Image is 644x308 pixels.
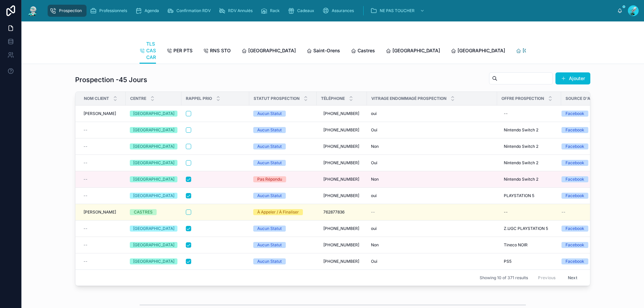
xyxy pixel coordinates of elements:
[371,160,377,166] span: Oui
[451,45,505,58] a: [GEOGRAPHIC_DATA]
[253,258,313,264] a: Aucun Statut
[257,143,282,149] div: Aucun Statut
[561,160,604,166] a: Facebook
[146,41,156,61] span: TLS CAS CAR
[241,45,296,58] a: [GEOGRAPHIC_DATA]
[130,127,177,133] a: [GEOGRAPHIC_DATA]
[130,111,177,117] a: [GEOGRAPHIC_DATA]
[566,193,584,199] div: Facebook
[371,144,493,149] a: Non
[501,96,544,101] span: Offre Prospection
[351,45,375,58] a: Castres
[88,5,132,17] a: Professionnels
[566,176,584,182] div: Facebook
[254,96,300,101] span: Statut Prospection
[320,5,359,17] a: Assurances
[145,8,159,13] span: Agenda
[133,127,174,133] div: [GEOGRAPHIC_DATA]
[130,160,177,166] a: [GEOGRAPHIC_DATA]
[323,144,359,149] span: [PHONE_NUMBER]
[186,96,212,101] span: Rappel Prio
[321,141,363,152] a: [PHONE_NUMBER]
[561,242,604,248] a: Facebook
[99,8,127,13] span: Professionnels
[133,258,174,264] div: [GEOGRAPHIC_DATA]
[504,259,512,264] span: PS5
[566,111,584,117] div: Facebook
[504,193,534,198] span: PLAYSTATION 5
[165,5,215,17] a: Confirmation RDV
[371,226,377,231] span: oui
[561,209,566,215] span: --
[321,207,363,218] a: 762877836
[504,242,528,248] span: Tineco NOIR
[561,127,604,133] a: Facebook
[561,193,604,199] a: Facebook
[371,127,377,133] span: Oui
[210,47,231,54] span: RNS STO
[371,209,493,215] a: --
[321,174,363,185] a: [PHONE_NUMBER]
[566,242,584,248] div: Facebook
[84,209,122,215] a: [PERSON_NAME]
[371,209,375,215] span: --
[321,223,363,234] a: [PHONE_NUMBER]
[27,5,39,16] img: App logo
[504,160,538,166] span: Nintendo Switch 2
[84,259,122,264] a: --
[371,226,493,231] a: oui
[257,242,282,248] div: Aucun Statut
[133,176,174,182] div: [GEOGRAPHIC_DATA]
[130,242,177,248] a: [GEOGRAPHIC_DATA]
[257,209,299,215] div: À Appeler / À Finaliser
[84,193,88,198] span: --
[84,144,122,149] a: --
[253,176,313,182] a: Pas Répondu
[358,47,375,54] span: Castres
[84,127,88,133] span: --
[84,127,122,133] a: --
[323,226,359,231] span: [PHONE_NUMBER]
[84,242,122,248] a: --
[133,193,174,199] div: [GEOGRAPHIC_DATA]
[458,47,505,54] span: [GEOGRAPHIC_DATA]
[257,176,282,182] div: Pas Répondu
[321,240,363,250] a: [PHONE_NUMBER]
[504,177,538,182] span: Nintendo Switch 2
[286,5,319,17] a: Cadeaux
[566,226,584,232] div: Facebook
[253,111,313,117] a: Aucun Statut
[130,226,177,232] a: [GEOGRAPHIC_DATA]
[84,144,88,149] span: --
[321,96,345,101] span: Téléphone
[371,177,379,182] span: Non
[501,190,557,201] a: PLAYSTATION 5
[501,174,557,185] a: Nintendo Switch 2
[380,8,415,13] span: NE PAS TOUCHER
[323,242,359,248] span: [PHONE_NUMBER]
[561,176,604,182] a: Facebook
[257,127,282,133] div: Aucun Statut
[516,45,570,58] a: [GEOGRAPHIC_DATA]
[371,242,493,248] a: Non
[566,96,599,101] span: Source d'acquisition
[323,259,359,264] span: [PHONE_NUMBER]
[133,226,174,232] div: [GEOGRAPHIC_DATA]
[501,108,557,119] a: --
[203,45,231,58] a: RNS STO
[257,111,282,117] div: Aucun Statut
[501,125,557,135] a: Nintendo Switch 2
[566,143,584,149] div: Facebook
[371,259,493,264] a: Oui
[566,127,584,133] div: Facebook
[130,176,177,182] a: [GEOGRAPHIC_DATA]
[501,240,557,250] a: Tineco NOIR
[257,160,282,166] div: Aucun Statut
[84,160,122,166] a: --
[321,125,363,135] a: [PHONE_NUMBER]
[323,127,359,133] span: [PHONE_NUMBER]
[323,209,344,215] span: 762877836
[566,258,584,264] div: Facebook
[386,45,440,58] a: [GEOGRAPHIC_DATA]
[371,111,493,116] a: oui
